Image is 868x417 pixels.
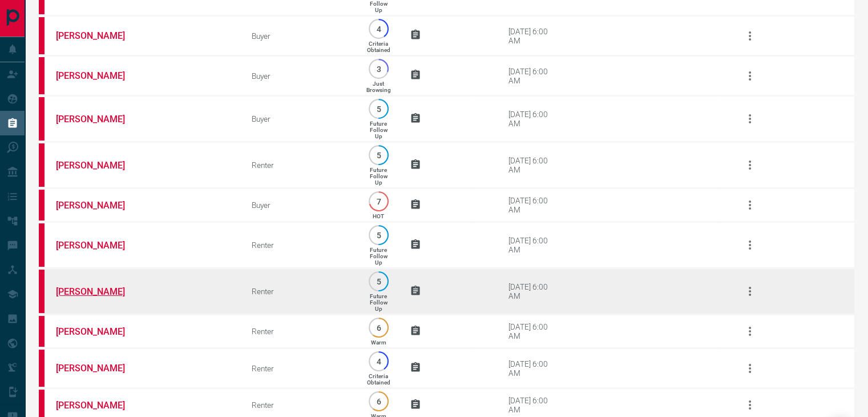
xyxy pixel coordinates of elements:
p: Criteria Obtained [367,41,390,53]
p: Future Follow Up [370,247,387,266]
div: Renter [252,327,347,336]
p: 5 [374,151,383,159]
div: Renter [252,161,347,170]
div: property.ca [39,143,45,187]
a: [PERSON_NAME] [56,70,142,81]
div: [DATE] 6:00 AM [508,67,557,85]
a: [PERSON_NAME] [56,286,142,297]
div: [DATE] 6:00 AM [508,156,557,174]
div: property.ca [39,350,45,387]
div: [DATE] 6:00 AM [508,282,557,300]
p: 5 [374,277,383,286]
div: [DATE] 6:00 AM [508,396,557,414]
div: property.ca [39,223,45,267]
div: [DATE] 6:00 AM [508,322,557,340]
div: Buyer [252,31,347,41]
p: 6 [374,323,383,332]
div: property.ca [39,57,45,94]
div: Renter [252,287,347,296]
div: [DATE] 6:00 AM [508,359,557,378]
a: [PERSON_NAME] [56,200,142,211]
p: 3 [374,65,383,73]
div: property.ca [39,17,45,54]
p: HOT [373,213,384,219]
p: Warm [371,339,386,346]
p: 5 [374,231,383,239]
a: [PERSON_NAME] [56,30,142,41]
div: [DATE] 6:00 AM [508,27,557,45]
a: [PERSON_NAME] [56,114,142,125]
div: [DATE] 6:00 AM [508,110,557,128]
div: Renter [252,364,347,373]
a: [PERSON_NAME] [56,240,142,251]
div: Renter [252,240,347,250]
p: Criteria Obtained [367,373,390,386]
div: property.ca [39,316,45,347]
div: [DATE] 6:00 AM [508,196,557,214]
div: Renter [252,400,347,410]
p: Future Follow Up [370,293,387,312]
div: [DATE] 6:00 AM [508,236,557,254]
p: Future Follow Up [370,121,387,139]
p: 4 [374,25,383,33]
div: Buyer [252,201,347,210]
a: [PERSON_NAME] [56,160,142,171]
p: 7 [374,197,383,206]
div: Buyer [252,71,347,81]
div: property.ca [39,270,45,313]
p: 6 [374,397,383,406]
div: property.ca [39,97,45,141]
a: [PERSON_NAME] [56,326,142,337]
p: Just Browsing [366,81,391,93]
p: 4 [374,357,383,366]
div: Buyer [252,114,347,123]
p: 5 [374,105,383,113]
div: property.ca [39,190,45,220]
a: [PERSON_NAME] [56,400,142,411]
p: Future Follow Up [370,167,387,186]
a: [PERSON_NAME] [56,363,142,374]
